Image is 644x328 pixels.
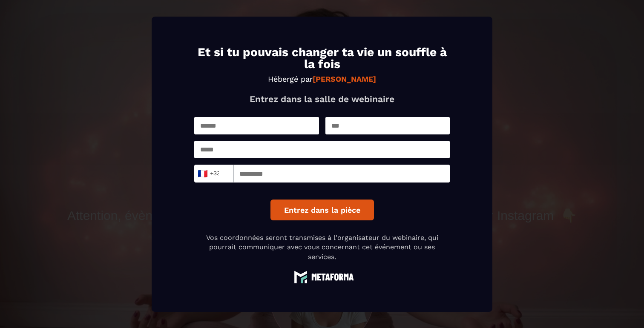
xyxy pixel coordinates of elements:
p: Entrez dans la salle de webinaire [194,94,450,104]
img: logo [290,270,354,283]
button: Entrez dans la pièce [270,200,374,220]
span: 🇫🇷 [197,168,208,180]
h1: Et si tu pouvais changer ta vie un souffle à la fois [194,46,450,70]
span: +33 [200,168,218,180]
strong: [PERSON_NAME] [313,74,376,83]
p: Hébergé par [194,74,450,83]
input: Search for option [219,167,226,180]
div: Search for option [194,165,233,183]
p: Vos coordonnées seront transmises à l'organisateur du webinaire, qui pourrait communiquer avec vo... [194,233,450,262]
